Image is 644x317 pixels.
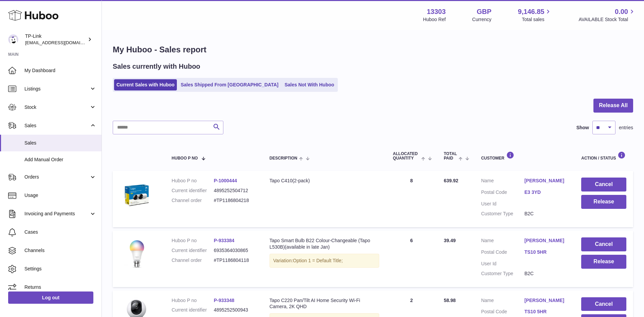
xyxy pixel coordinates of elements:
div: Tapo C220 Pan/Tilt AI Home Security Wi-Fi Camera, 2K QHD [270,297,380,310]
dt: User Id [481,201,525,207]
span: Sales [24,122,89,129]
button: Cancel [581,297,626,311]
span: Huboo P no [172,156,198,161]
h1: My Huboo - Sales report [113,44,633,55]
a: P-1000444 [214,178,237,183]
span: Listings [24,86,89,92]
dt: Postal Code [481,249,525,257]
h2: Sales currently with Huboo [113,62,200,71]
button: Release All [593,99,633,113]
span: 58.98 [444,298,456,303]
a: [PERSON_NAME] [525,297,568,304]
dt: Huboo P no [172,297,214,304]
button: Release [581,255,626,269]
a: TS10 5HR [525,249,568,255]
a: P-933348 [214,298,235,303]
span: Description [270,156,297,161]
div: Action / Status [581,151,626,161]
span: [EMAIL_ADDRESS][DOMAIN_NAME] [25,40,100,45]
span: Stock [24,104,89,111]
a: E3 3YD [525,189,568,196]
dd: #TP1186804118 [214,257,256,264]
button: Cancel [581,237,626,251]
dt: Current identifier [172,307,214,313]
dd: 4895252504712 [214,187,256,194]
div: Tapo Smart Bulb B22 Colour-Changeable (Tapo L530B)(available in late Jan) [270,237,380,250]
dt: Name [481,297,525,305]
dd: 6935364030865 [214,247,256,254]
span: Returns [24,284,96,290]
div: Huboo Ref [423,16,446,23]
dt: Huboo P no [172,178,214,184]
dt: Customer Type [481,211,525,217]
div: Currency [472,16,492,23]
dt: Huboo P no [172,237,214,244]
span: 9,146.85 [518,7,545,16]
a: Current Sales with Huboo [114,79,177,90]
span: AVAILABLE Stock Total [578,16,636,23]
dt: Postal Code [481,189,525,197]
a: Sales Shipped From [GEOGRAPHIC_DATA] [178,79,281,90]
span: Settings [24,266,96,272]
span: 39.49 [444,238,456,243]
a: 9,146.85 Total sales [518,7,552,23]
button: Cancel [581,178,626,191]
span: Total sales [522,16,552,23]
dt: Channel order [172,197,214,204]
strong: 13303 [427,7,446,16]
dt: Customer Type [481,270,525,277]
a: [PERSON_NAME] [525,178,568,184]
div: Tapo C410(2-pack) [270,178,380,184]
a: TS10 5HR [525,308,568,315]
dd: 4895252500943 [214,307,256,313]
span: Invoicing and Payments [24,211,89,217]
td: 8 [386,171,437,227]
dt: Name [481,237,525,246]
span: Usage [24,192,96,199]
img: 1721917274.png [119,178,153,212]
span: Option 1 = Default Title; [293,258,343,263]
span: Cases [24,229,96,235]
dd: B2C [525,270,568,277]
dt: User Id [481,261,525,267]
div: Variation: [270,254,380,268]
span: entries [619,124,633,131]
span: 0.00 [615,7,628,16]
button: Release [581,195,626,209]
img: 01_large_1600053803723v.jpg [119,237,153,271]
label: Show [576,124,589,131]
img: gaby.chen@tp-link.com [8,34,18,45]
span: Orders [24,174,89,180]
span: My Dashboard [24,67,96,74]
dt: Channel order [172,257,214,264]
strong: GBP [477,7,491,16]
dt: Current identifier [172,187,214,194]
dd: #TP1186804218 [214,197,256,204]
a: [PERSON_NAME] [525,237,568,244]
a: 0.00 AVAILABLE Stock Total [578,7,636,23]
span: Total paid [444,152,457,161]
dd: B2C [525,211,568,217]
span: Add Manual Order [24,156,96,163]
dt: Current identifier [172,247,214,254]
a: Sales Not With Huboo [282,79,336,90]
a: P-933384 [214,238,235,243]
a: Log out [8,291,93,304]
span: Channels [24,247,96,254]
dt: Name [481,178,525,186]
div: Customer [481,151,568,161]
span: 639.92 [444,178,458,183]
td: 6 [386,231,437,287]
dt: Postal Code [481,308,525,317]
span: ALLOCATED Quantity [393,152,419,161]
div: TP-Link [25,33,86,46]
span: Sales [24,140,96,146]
